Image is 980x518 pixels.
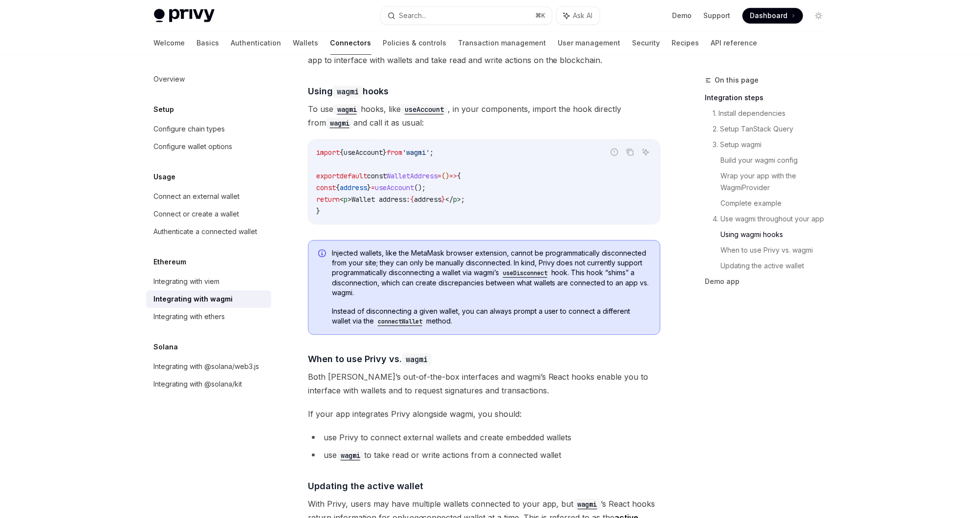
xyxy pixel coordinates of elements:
[340,148,344,157] span: {
[673,11,692,21] a: Demo
[308,479,423,493] span: Updating the active wallet
[308,370,660,397] span: Both [PERSON_NAME]’s out-of-the-box interfaces and wagmi’s React hooks enable you to interface wi...
[308,407,660,421] span: If your app integrates Privy alongside wagmi, you should:
[387,172,437,180] span: WalletAddress
[401,104,448,114] a: useAccount
[557,7,600,24] button: Ask AI
[672,31,699,55] a: Recipes
[713,137,834,152] a: 3. Setup wagmi
[154,341,178,353] h5: Solana
[457,172,461,180] span: {
[721,242,834,258] a: When to use Privy vs. wagmi
[154,141,233,152] div: Configure wallet options
[154,9,215,22] img: light logo
[374,317,426,326] code: connectWallet
[608,146,621,158] button: Report incorrect code
[308,352,432,366] span: When to use Privy vs.
[308,102,660,129] span: To use hooks, like , in your components, import the hook directly from and call it as usual:
[639,146,652,158] button: Ask AI
[399,10,427,22] div: Search...
[154,171,176,183] h5: Usage
[453,195,457,204] span: p
[458,31,546,55] a: Transaction management
[154,276,220,287] div: Integrating with viem
[154,311,225,323] div: Integrating with ethers
[316,207,320,216] span: }
[374,317,426,325] a: connectWallet
[146,120,271,138] a: Configure chain types
[574,499,601,510] code: wagmi
[387,148,402,157] span: from
[624,146,636,158] button: Copy the contents from the code block
[811,8,827,23] button: Toggle dark mode
[713,211,834,227] a: 4. Use wagmi throughout your app
[154,123,225,135] div: Configure chain types
[721,168,834,195] a: Wrap your app with the WagmiProvider
[457,195,461,204] span: >
[154,293,233,305] div: Integrating with wagmi
[340,195,344,204] span: <
[410,195,414,204] span: {
[316,195,340,204] span: return
[154,378,242,390] div: Integrating with @solana/kit
[574,499,601,509] a: wagmi
[383,31,447,55] a: Policies & controls
[154,226,258,237] div: Authenticate a connected wallet
[573,11,593,21] span: Ask AI
[536,12,546,20] span: ⌘ K
[381,7,552,24] button: Search...⌘K
[371,183,375,192] span: =
[146,290,271,308] a: Integrating with wagmi
[705,90,834,106] a: Integration steps
[742,8,803,23] a: Dashboard
[308,431,660,444] li: use Privy to connect external wallets and create embedded wallets
[558,31,621,55] a: User management
[705,274,834,289] a: Demo app
[383,148,387,157] span: }
[333,104,361,114] a: wagmi
[146,70,271,88] a: Overview
[146,223,271,240] a: Authenticate a connected wallet
[146,205,271,223] a: Connect or create a wallet
[721,195,834,211] a: Complete example
[333,86,363,98] code: wagmi
[146,308,271,325] a: Integrating with ethers
[154,256,187,268] h5: Ethereum
[340,183,367,192] span: address
[340,172,367,180] span: default
[713,106,834,121] a: 1. Install dependencies
[308,85,389,98] span: Using hooks
[632,31,660,55] a: Security
[367,183,371,192] span: }
[437,172,441,180] span: =
[308,448,660,462] li: use to take read or write actions from a connected wallet
[750,11,788,21] span: Dashboard
[197,31,219,55] a: Basics
[333,104,361,115] code: wagmi
[375,183,414,192] span: useAccount
[316,172,340,180] span: export
[154,31,185,55] a: Welcome
[231,31,282,55] a: Authentication
[401,104,448,115] code: useAccount
[293,31,319,55] a: Wallets
[402,353,432,366] code: wagmi
[430,148,434,157] span: ;
[344,148,383,157] span: useAccount
[146,273,271,290] a: Integrating with viem
[146,138,271,155] a: Configure wallet options
[713,121,834,137] a: 2. Setup TanStack Query
[337,450,364,460] a: wagmi
[332,306,650,326] span: Instead of disconnecting a given wallet, you can always prompt a user to connect a different wall...
[402,148,430,157] span: 'wagmi'
[154,73,185,85] div: Overview
[711,31,758,55] a: API reference
[445,195,453,204] span: </
[441,172,449,180] span: ()
[351,195,410,204] span: Wallet address:
[337,450,364,461] code: wagmi
[326,118,353,129] code: wagmi
[316,183,336,192] span: const
[721,227,834,242] a: Using wagmi hooks
[154,361,260,372] div: Integrating with @solana/web3.js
